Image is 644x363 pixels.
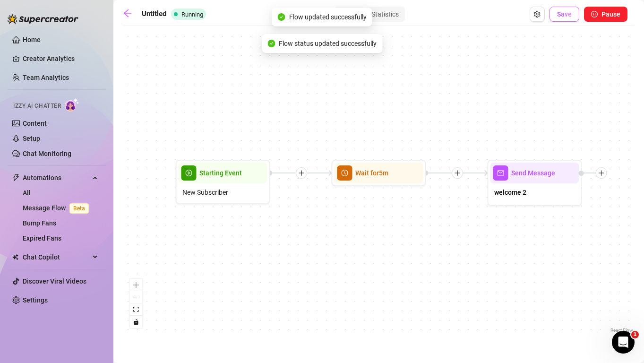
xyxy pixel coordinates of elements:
a: Content [23,120,47,127]
a: arrow-left [123,9,137,20]
a: Expired Fans [23,234,61,242]
button: toggle interactivity [130,316,142,328]
a: All [23,189,31,197]
button: Pause [584,7,627,22]
span: Izzy AI Chatter [13,102,61,111]
img: logo-BBDzfeDw.svg [8,14,78,24]
span: Wait for 5m [355,168,388,178]
span: check-circle [278,13,285,21]
button: Save Flow [550,7,579,22]
div: clock-circleWait for5m [332,160,426,186]
div: play-circleStarting EventNew Subscriber [176,160,270,204]
span: 1 [631,331,639,338]
span: Starting Event [199,168,242,178]
span: New Subscriber [182,187,228,198]
span: plus [598,170,605,176]
span: Flow status updated successfully [279,38,377,49]
a: Message FlowBeta [23,204,93,212]
span: welcome 2 [494,187,526,198]
span: arrow-left [123,9,132,18]
span: plus [454,170,461,176]
span: clock-circle [337,165,352,181]
span: Pause [601,10,620,18]
span: mail [493,165,508,181]
span: play-circle [181,165,197,181]
div: React Flow controls [130,279,142,328]
iframe: Intercom live chat [612,331,635,354]
div: segmented control [335,7,405,22]
a: Team Analytics [23,74,69,81]
a: Chat Monitoring [23,150,71,157]
a: React Flow attribution [610,328,633,333]
a: Settings [23,296,48,304]
a: Bump Fans [23,219,56,227]
div: mailSend Messagewelcome 2 [488,160,582,206]
a: Discover Viral Videos [23,277,86,285]
span: Flow updated successfully [289,12,367,22]
span: Send Message [511,168,555,178]
a: Home [23,36,41,43]
span: Beta [69,203,89,214]
button: zoom out [130,291,142,303]
span: setting [534,11,541,17]
span: pause-circle [591,11,598,17]
img: AI Chatter [65,98,79,112]
a: Creator Analytics [23,51,98,66]
div: Statistics [366,8,404,21]
strong: Untitled [142,9,166,18]
span: thunderbolt [12,174,20,181]
a: Setup [23,135,40,142]
span: Running [181,11,203,18]
button: Open Exit Rules [530,7,545,22]
img: Chat Copilot [12,254,18,260]
button: fit view [130,303,142,316]
span: plus [298,170,305,176]
span: check-circle [267,40,275,47]
span: Save [557,10,572,18]
span: Chat Copilot [23,250,90,265]
span: Automations [23,170,90,185]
